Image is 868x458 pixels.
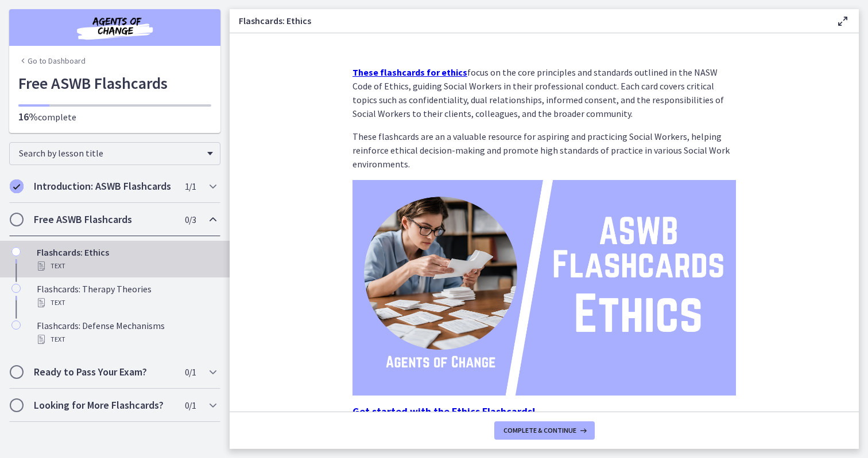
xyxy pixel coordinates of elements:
[34,365,174,379] h2: Ready to Pass Your Exam?
[19,147,201,159] span: Search by lesson title
[494,421,595,440] button: Complete & continue
[37,332,216,346] div: Text
[34,398,174,412] h2: Looking for More Flashcards?
[18,71,211,95] h1: Free ASWB Flashcards
[10,179,24,193] i: Completed
[37,296,216,310] div: Text
[34,179,174,193] h2: Introduction: ASWB Flashcards
[18,110,38,123] span: 16%
[46,14,184,41] img: Agents of Change
[352,65,736,120] p: focus on the core principles and standards outlined in the NASW Code of Ethics, guiding Social Wo...
[37,259,216,273] div: Text
[18,55,86,66] a: Go to Dashboard
[37,319,216,346] div: Flashcards: Defense Mechanisms
[37,282,216,310] div: Flashcards: Therapy Theories
[9,142,220,165] div: Search by lesson title
[185,179,196,193] span: 1 / 1
[239,14,817,28] h3: Flashcards: Ethics
[37,245,216,273] div: Flashcards: Ethics
[503,426,576,435] span: Complete & continue
[352,406,535,417] a: Get started with the Ethics Flashcards!
[18,110,211,124] p: complete
[185,213,196,226] span: 0 / 3
[352,130,736,171] p: These flashcards are an a valuable resource for aspiring and practicing Social Workers, helping r...
[34,213,174,226] h2: Free ASWB Flashcards
[185,398,196,412] span: 0 / 1
[352,66,467,78] a: These flashcards for ethics
[185,365,196,379] span: 0 / 1
[352,405,535,418] strong: Get started with the Ethics Flashcards!
[352,180,736,396] img: ASWB_Flashcards_Ethics.png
